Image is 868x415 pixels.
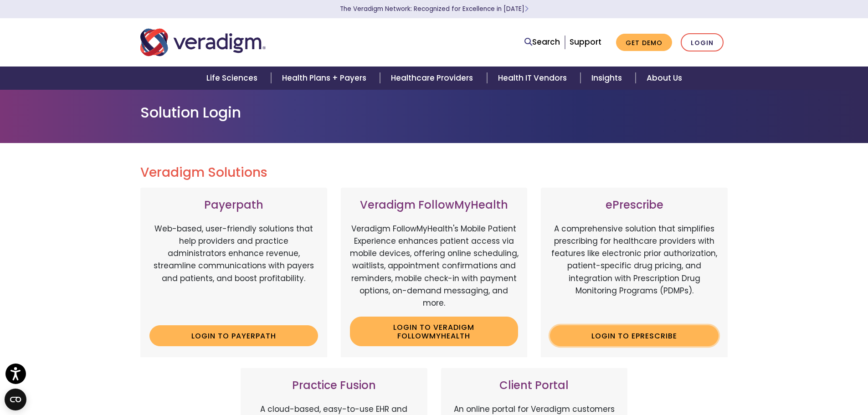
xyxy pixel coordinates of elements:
[550,199,719,212] h3: ePrescribe
[250,379,418,392] h3: Practice Fusion
[550,223,719,318] p: A comprehensive solution that simplifies prescribing for healthcare providers with features like ...
[140,27,266,57] img: Veradigm logo
[570,36,601,47] a: Support
[149,325,318,346] a: Login to Payerpath
[140,104,728,121] h1: Solution Login
[580,67,636,90] a: Insights
[140,165,728,180] h2: Veradigm Solutions
[524,36,560,48] a: Search
[271,67,380,90] a: Health Plans + Payers
[550,325,719,346] a: Login to ePrescribe
[681,33,724,52] a: Login
[636,67,693,90] a: About Us
[340,5,529,13] a: The Veradigm Network: Recognized for Excellence in [DATE]Learn More
[616,34,672,51] a: Get Demo
[487,67,580,90] a: Health IT Vendors
[5,389,26,410] button: Open CMP widget
[524,5,529,13] span: Learn More
[350,223,519,309] p: Veradigm FollowMyHealth's Mobile Patient Experience enhances patient access via mobile devices, o...
[380,67,487,90] a: Healthcare Providers
[350,199,519,212] h3: Veradigm FollowMyHealth
[195,67,271,90] a: Life Sciences
[149,223,318,318] p: Web-based, user-friendly solutions that help providers and practice administrators enhance revenu...
[350,317,519,346] a: Login to Veradigm FollowMyHealth
[149,199,318,212] h3: Payerpath
[450,379,619,392] h3: Client Portal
